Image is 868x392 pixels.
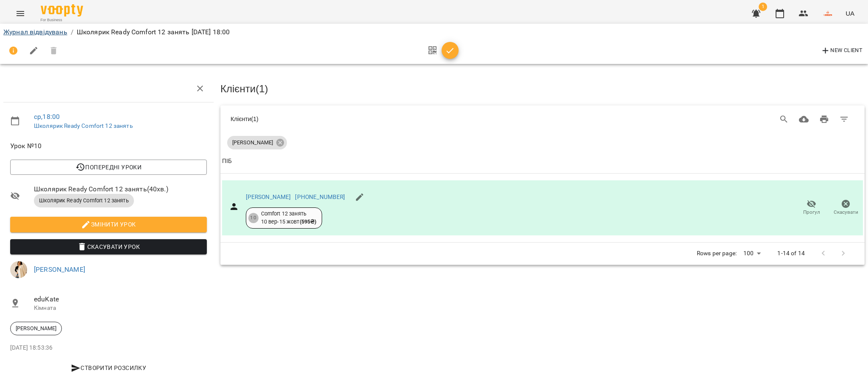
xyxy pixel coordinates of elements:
div: Sort [222,156,232,166]
span: Змінити урок [17,219,200,229]
a: ср , 18:00 [34,113,60,121]
div: Table Toolbar [220,105,865,133]
span: 1 [759,3,767,11]
li: / [71,27,73,37]
button: Menu [10,3,31,24]
span: Попередні уроки [17,162,200,172]
div: ПІБ [222,156,232,166]
a: [PERSON_NAME] [246,193,291,200]
div: Comfort 12 занять 10 вер - 15 жовт [261,210,317,226]
button: New Client [818,44,865,58]
p: Школярик Ready Comfort 12 занять [DATE] 18:00 [77,27,230,37]
span: Скасувати Урок [17,242,200,252]
a: [PERSON_NAME] [34,265,85,273]
button: Змінити урок [10,217,207,232]
span: [PERSON_NAME] [227,139,278,146]
nav: breadcrumb [3,27,865,37]
a: [PHONE_NUMBER] [295,193,345,200]
span: [PERSON_NAME] [11,325,61,332]
span: Школярик Ready Comfort 12 занять ( 40 хв. ) [34,184,207,194]
button: Завантажити CSV [794,109,814,130]
button: Прогул [794,196,829,220]
span: Створити розсилку [14,363,203,373]
p: [DATE] 18:53:36 [10,344,207,352]
span: ПІБ [222,156,863,166]
span: Школярик Ready Comfort 12 занять [34,197,134,204]
button: Попередні уроки [10,160,207,175]
div: Клієнти ( 1 ) [231,115,516,123]
button: Скасувати [829,196,863,220]
div: [PERSON_NAME] [10,322,62,335]
span: Урок №10 [10,141,207,151]
button: UA [842,6,858,21]
img: Voopty Logo [41,4,83,17]
button: Search [774,109,794,130]
span: eduKate [34,294,207,304]
a: Журнал відвідувань [3,28,67,36]
button: Друк [814,109,835,130]
div: 10 [248,213,259,223]
span: Прогул [803,209,820,216]
span: UA [846,9,854,18]
div: [PERSON_NAME] [227,136,287,149]
span: For Business [41,17,83,23]
button: Створити розсилку [10,360,207,375]
img: 86f377443daa486b3a215227427d088a.png [822,8,834,19]
button: Скасувати Урок [10,239,207,254]
p: 1-14 of 14 [777,249,804,258]
span: Скасувати [834,209,858,216]
span: New Client [821,46,862,56]
a: Школярик Ready Comfort 12 занять [34,122,133,129]
img: fdd027e441a0c5173205924c3f4c3b57.jpg [10,261,27,278]
p: Кімната [34,304,207,312]
div: 100 [740,247,764,259]
button: Фільтр [834,109,854,130]
p: Rows per page: [697,249,737,258]
b: ( 595 ₴ ) [300,218,317,225]
h3: Клієнти ( 1 ) [220,83,865,94]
